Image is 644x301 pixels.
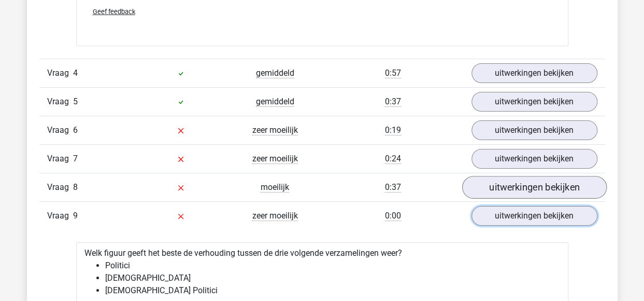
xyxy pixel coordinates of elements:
span: Vraag [47,95,73,108]
a: uitwerkingen bekijken [471,92,597,112]
span: Vraag [47,210,73,222]
a: uitwerkingen bekijken [471,206,597,226]
li: [DEMOGRAPHIC_DATA] [105,272,560,284]
a: uitwerkingen bekijken [462,176,606,199]
li: Politici [105,259,560,272]
a: uitwerkingen bekijken [471,149,597,169]
span: 0:37 [385,97,401,107]
span: Vraag [47,153,73,165]
span: moeilijk [261,182,289,193]
span: 0:37 [385,182,401,193]
span: Vraag [47,67,73,79]
span: gemiddeld [256,97,294,107]
span: 9 [73,211,78,221]
span: zeer moeilijk [252,211,298,221]
span: 0:19 [385,125,401,135]
li: [DEMOGRAPHIC_DATA] Politici [105,284,560,297]
span: 5 [73,97,78,106]
span: Geef feedback [93,8,135,16]
span: 6 [73,125,78,135]
span: 0:24 [385,154,401,164]
span: gemiddeld [256,68,294,78]
a: uitwerkingen bekijken [471,63,597,83]
span: zeer moeilijk [252,154,298,164]
span: Vraag [47,181,73,194]
span: zeer moeilijk [252,125,298,135]
span: Vraag [47,124,73,136]
span: 8 [73,182,78,192]
span: 0:57 [385,68,401,78]
span: 0:00 [385,211,401,221]
span: 4 [73,68,78,78]
a: uitwerkingen bekijken [471,120,597,140]
span: 7 [73,154,78,163]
